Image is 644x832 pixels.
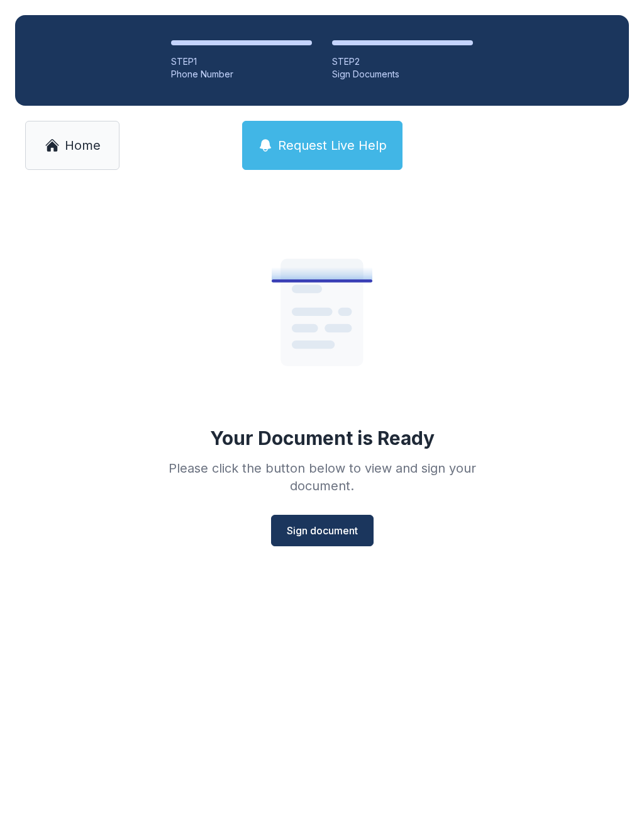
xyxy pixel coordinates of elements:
[65,137,101,154] span: Home
[332,55,473,68] div: STEP 2
[171,55,312,68] div: STEP 1
[141,459,503,495] div: Please click the button below to view and sign your document.
[210,427,435,449] div: Your Document is Ready
[171,68,312,81] div: Phone Number
[278,137,387,154] span: Request Live Help
[332,68,473,81] div: Sign Documents
[287,523,358,538] span: Sign document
